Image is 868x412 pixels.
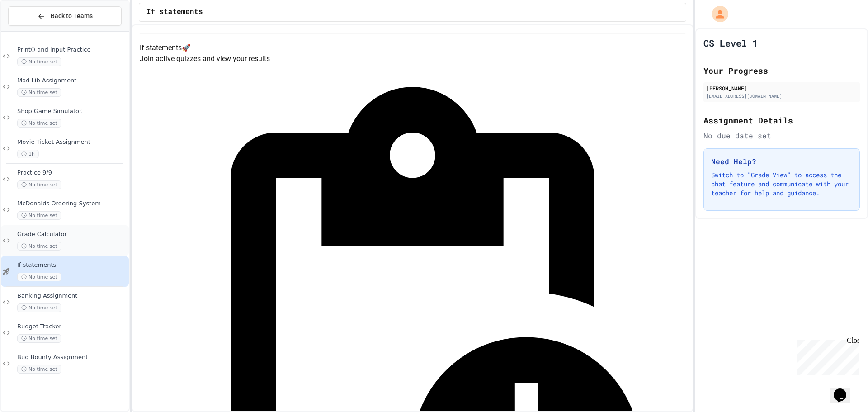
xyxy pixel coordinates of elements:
div: Chat with us now!Close [4,4,62,57]
span: No time set [17,211,61,220]
div: [PERSON_NAME] [706,84,857,92]
div: No due date set [703,130,860,141]
span: No time set [17,88,61,97]
span: If statements [17,261,127,269]
span: Back to Teams [51,11,93,21]
h2: Assignment Details [703,114,860,127]
h2: Your Progress [703,64,860,77]
p: Join active quizzes and view your results [140,53,685,64]
span: No time set [17,334,61,343]
span: Bug Bounty Assignment [17,354,127,361]
span: Shop Game Simulator. [17,108,127,115]
span: Budget Tracker [17,323,127,331]
h3: Need Help? [711,156,852,167]
h1: CS Level 1 [703,37,758,49]
span: Banking Assignment [17,292,127,300]
span: Practice 9/9 [17,169,127,177]
span: No time set [17,303,61,312]
iframe: chat widget [793,336,859,375]
span: Mad Lib Assignment [17,77,127,85]
span: Print() and Input Practice [17,46,127,54]
span: No time set [17,57,61,66]
span: 1h [17,150,39,158]
iframe: chat widget [830,376,859,403]
span: No time set [17,119,61,128]
span: Grade Calculator [17,231,127,238]
button: Back to Teams [8,6,122,26]
span: If statements [146,7,203,18]
span: McDonalds Ordering System [17,200,127,208]
p: Switch to "Grade View" to access the chat feature and communicate with your teacher for help and ... [711,170,852,198]
span: No time set [17,365,61,374]
span: No time set [17,273,61,281]
span: Movie Ticket Assignment [17,138,127,146]
h4: If statements 🚀 [140,43,685,53]
div: [EMAIL_ADDRESS][DOMAIN_NAME] [706,93,857,99]
span: No time set [17,180,61,189]
span: No time set [17,242,61,251]
div: My Account [703,4,731,24]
